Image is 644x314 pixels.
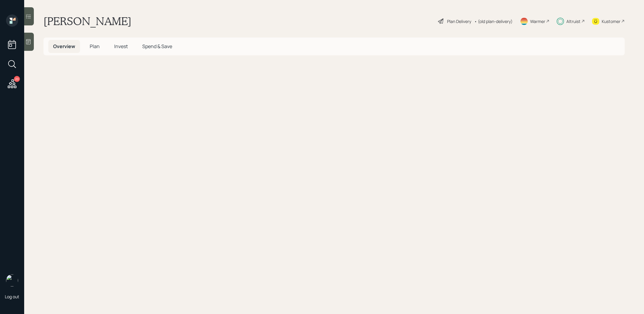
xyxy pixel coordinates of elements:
div: Warmer [530,18,545,25]
h1: [PERSON_NAME] [43,15,131,28]
div: • (old plan-delivery) [474,18,513,25]
div: Plan Delivery [447,18,471,25]
div: Altruist [566,18,581,25]
span: Spend & Save [142,43,172,50]
span: Plan [90,43,100,50]
span: Invest [114,43,128,50]
div: Log out [5,294,19,299]
div: 20 [14,76,20,82]
img: treva-nostdahl-headshot.png [6,274,18,286]
span: Overview [53,43,75,50]
div: Kustomer [602,18,620,25]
